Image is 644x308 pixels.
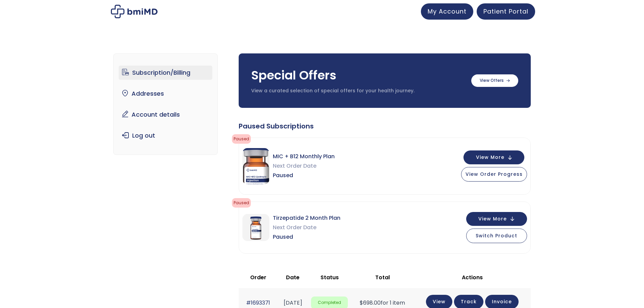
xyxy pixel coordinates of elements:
[242,148,269,184] img: MIC + B12 Monthly Plan
[463,150,524,164] button: View More
[251,88,464,94] p: View a curated selection of special offers for your health journey.
[428,7,467,16] span: My Account
[476,232,517,239] span: Switch Product
[113,53,218,155] nav: Account pages
[478,217,507,221] span: View More
[250,274,266,281] span: Order
[462,274,483,281] span: Actions
[273,152,335,161] span: MIC + B12 Monthly Plan
[232,198,251,208] span: Paused
[239,121,531,131] div: Paused Subscriptions
[273,161,335,171] span: Next Order Date
[466,212,527,226] button: View More
[320,274,339,281] span: Status
[477,3,535,20] a: Patient Portal
[119,108,212,122] a: Account details
[111,5,158,18] img: My account
[360,299,363,307] span: $
[421,3,473,20] a: My Account
[251,67,464,84] h3: Special Offers
[119,87,212,101] a: Addresses
[466,171,523,177] span: View Order Progress
[119,66,212,80] a: Subscription/Billing
[461,167,527,182] button: View Order Progress
[284,299,302,307] time: [DATE]
[232,134,251,144] span: Paused
[246,299,270,307] a: #1693371
[119,128,212,143] a: Log out
[483,7,528,16] span: Patient Portal
[360,299,381,307] span: 698.00
[375,274,390,281] span: Total
[286,274,300,281] span: Date
[476,155,504,160] span: View More
[242,214,269,241] img: Tirzepatide 2 Month Plan
[466,229,527,243] button: Switch Product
